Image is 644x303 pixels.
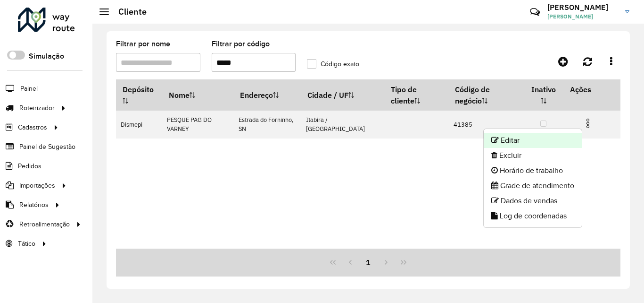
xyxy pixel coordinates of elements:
[19,219,70,229] span: Retroalimentação
[116,79,162,111] th: Depósito
[212,38,270,50] label: Filtrar por código
[19,103,55,113] span: Roteirizador
[301,111,384,139] td: Itabira / [GEOGRAPHIC_DATA]
[162,111,234,139] td: PESQUE PAG DO VARNEY
[525,2,545,22] a: Contato Rápido
[484,178,582,193] li: Grade de atendimento
[301,79,384,111] th: Cidade / UF
[18,239,35,249] span: Tático
[29,51,64,62] label: Simulação
[484,133,582,148] li: Editar
[307,59,359,69] label: Código exato
[19,181,55,190] span: Importações
[484,163,582,178] li: Horário de trabalho
[384,79,448,111] th: Tipo de cliente
[234,79,301,111] th: Endereço
[234,111,301,139] td: Estrada do Forninho, SN
[484,193,582,208] li: Dados de vendas
[547,3,618,12] h3: [PERSON_NAME]
[563,79,620,99] th: Ações
[484,208,582,224] li: Log de coordenadas
[116,38,170,50] label: Filtrar por nome
[18,161,41,171] span: Pedidos
[484,148,582,163] li: Excluir
[359,253,377,271] button: 1
[523,79,563,111] th: Inativo
[448,79,523,111] th: Código de negócio
[547,12,618,21] span: [PERSON_NAME]
[448,111,523,139] td: 41385
[20,84,38,94] span: Painel
[116,111,162,139] td: Dismepi
[19,142,75,152] span: Painel de Sugestão
[162,79,234,111] th: Nome
[18,122,47,132] span: Cadastros
[109,7,147,17] h2: Cliente
[19,200,49,210] span: Relatórios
